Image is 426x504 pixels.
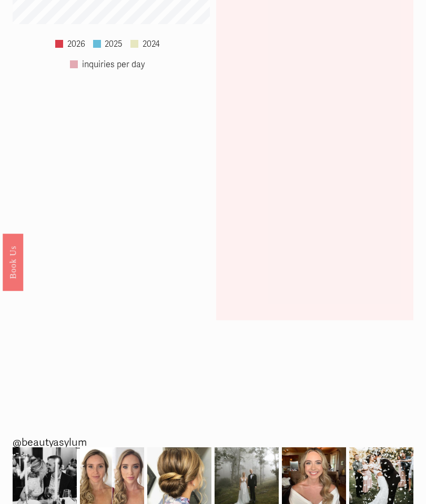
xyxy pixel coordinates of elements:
[130,37,160,52] li: 2024
[55,37,85,52] li: 2026
[13,433,87,452] a: @beautyasylum
[70,57,145,72] li: inquiries per day
[3,234,23,291] a: Book Us
[93,37,123,52] li: 2025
